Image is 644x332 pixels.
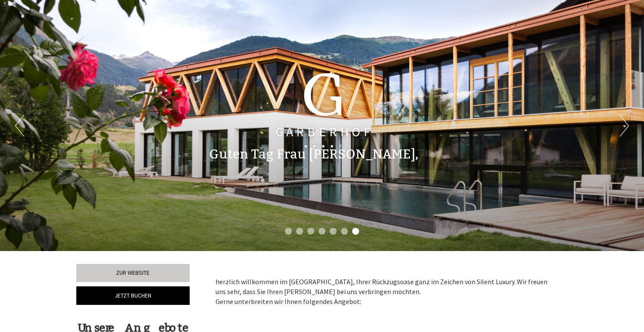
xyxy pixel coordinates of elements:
p: herzlich willkommen im [GEOGRAPHIC_DATA], Ihrer Rückzugsoase ganz im Zeichen von Silent Luxury. W... [216,277,555,307]
button: Previous [15,115,24,137]
a: Jetzt buchen [76,286,190,305]
button: Next [620,115,629,137]
a: Zur Website [76,264,190,282]
h1: Guten Tag Frau [PERSON_NAME], [209,147,419,161]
